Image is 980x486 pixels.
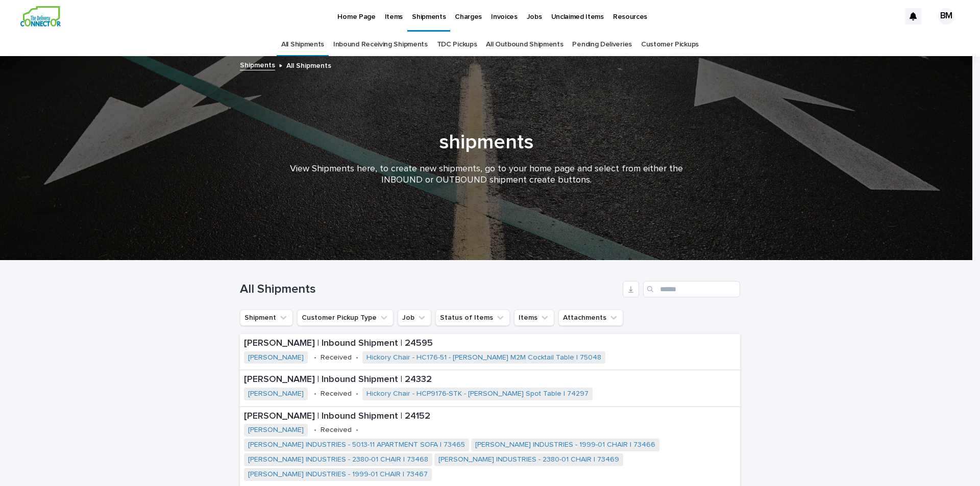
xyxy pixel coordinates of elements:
p: • [314,426,316,434]
p: [PERSON_NAME] | Inbound Shipment | 24152 [244,411,736,422]
a: [PERSON_NAME] INDUSTRIES - 5013-11 APARTMENT SOFA | 73465 [248,441,465,449]
a: All Shipments [281,33,324,57]
button: Attachments [558,310,623,326]
a: [PERSON_NAME] | Inbound Shipment | 24595[PERSON_NAME] •Received•Hickory Chair - HC176-51 - [PERSO... [240,334,740,370]
p: [PERSON_NAME] | Inbound Shipment | 24595 [244,338,736,349]
a: [PERSON_NAME] [248,353,304,362]
h1: All Shipments [240,282,619,297]
a: All Outbound Shipments [486,33,563,57]
p: [PERSON_NAME] | Inbound Shipment | 24332 [244,374,736,386]
a: [PERSON_NAME] | Inbound Shipment | 24332[PERSON_NAME] •Received•Hickory Chair - HCP9176-STK - [PE... [240,370,740,406]
p: All Shipments [286,59,331,70]
p: • [356,426,358,434]
a: Inbound Receiving Shipments [333,33,428,57]
a: Customer Pickups [641,33,699,57]
a: TDC Pickups [437,33,477,57]
p: • [314,353,316,362]
img: aCWQmA6OSGG0Kwt8cj3c [20,6,61,27]
a: [PERSON_NAME] INDUSTRIES - 1999-01 CHAIR | 73467 [248,470,428,479]
button: Job [398,310,431,326]
p: Received [321,390,352,398]
a: Shipments [240,59,275,70]
p: • [314,390,316,398]
a: [PERSON_NAME] [248,390,304,398]
p: View Shipments here, to create new shipments, go to your home page and select from either the INB... [282,164,691,186]
a: [PERSON_NAME] INDUSTRIES - 1999-01 CHAIR | 73466 [475,441,655,449]
a: [PERSON_NAME] [248,426,304,434]
button: Shipment [240,310,293,326]
p: Received [321,426,352,434]
input: Search [643,281,740,297]
a: Hickory Chair - HCP9176-STK - [PERSON_NAME] Spot Table | 74297 [366,390,589,398]
p: Received [321,353,352,362]
a: Pending Deliveries [572,33,631,57]
button: Items [514,310,554,326]
a: [PERSON_NAME] INDUSTRIES - 2380-01 CHAIR | 73468 [248,455,428,464]
a: [PERSON_NAME] INDUSTRIES - 2380-01 CHAIR | 73469 [438,455,619,464]
div: BM [938,8,954,24]
button: Customer Pickup Type [297,310,394,326]
p: • [356,353,358,362]
h1: shipments [236,130,737,155]
a: Hickory Chair - HC176-51 - [PERSON_NAME] M2M Cocktail Table | 75048 [366,353,601,362]
button: Status of Items [435,310,510,326]
p: • [356,390,358,398]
